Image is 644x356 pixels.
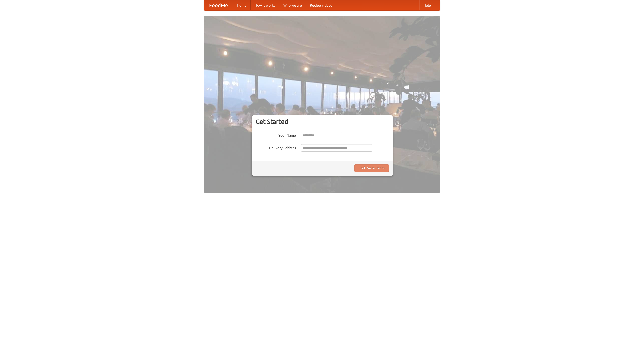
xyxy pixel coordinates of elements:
label: Your Name [256,132,296,138]
a: Recipe videos [306,0,336,10]
a: How it works [251,0,279,10]
a: Home [233,0,251,10]
a: Who we are [279,0,306,10]
a: Help [419,0,435,10]
button: Find Restaurants! [354,164,389,172]
h3: Get Started [256,118,389,125]
label: Delivery Address [256,144,296,150]
a: FoodMe [204,0,233,10]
